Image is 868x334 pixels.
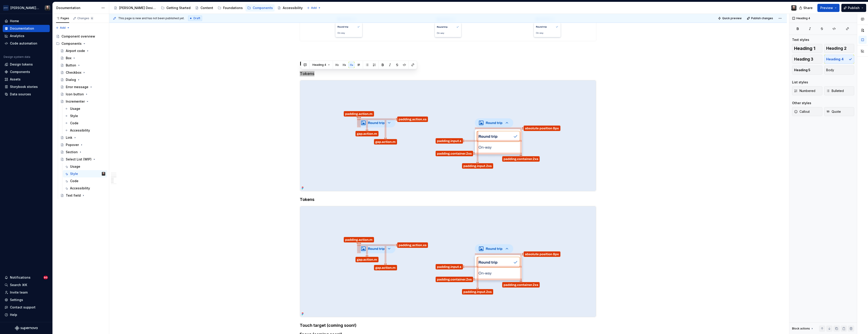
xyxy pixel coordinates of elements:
div: Section [66,150,78,154]
a: Accessibility [63,127,107,134]
a: Incrementer [59,98,107,105]
div: Data sources [10,92,31,96]
a: Analytics [3,32,50,40]
button: Numbered [792,86,822,95]
div: Search ⌘K [10,283,27,287]
div: Popover [66,143,79,147]
button: Preview [817,4,840,12]
div: Incrementer [66,99,85,104]
a: Design tokens [3,61,50,68]
a: StyleTeunis Vorsteveld [63,170,107,177]
span: 90 [43,276,48,279]
button: Body [824,66,854,75]
button: Heading 5 [792,66,822,75]
a: Text field [59,192,107,199]
div: [PERSON_NAME] Airlines [10,6,39,10]
span: Heading 3 [794,57,813,61]
div: Getting Started [166,6,191,10]
a: Style [63,112,107,120]
div: Changes [77,16,94,20]
div: Other styles [792,101,811,105]
div: Foundations [223,6,243,10]
div: Home [10,19,19,23]
img: d3d0a75b-fb80-48a1-af23-6551f855d14c.png [300,206,596,317]
button: Publish [841,4,866,12]
div: Accessibility [70,128,90,133]
div: Usage [70,164,80,169]
span: Heading 5 [794,68,810,72]
h2: Layout [300,60,596,67]
a: Invite team [3,289,50,296]
span: Quick preview [722,16,742,20]
div: Design system data [4,55,30,59]
svg: Supernova Logo [15,326,38,330]
div: Usage [70,106,80,111]
div: Code [70,179,78,183]
h4: Tokens [300,197,596,202]
h4: Tokens [300,71,596,76]
div: Components [61,41,82,46]
div: Box [66,56,71,60]
div: Invite team [10,290,28,295]
span: Draft [193,16,200,20]
div: Analytics [10,34,24,38]
button: Heading 3 [792,55,822,64]
div: Accessibility [283,6,303,10]
button: Heading 1 [792,44,822,53]
div: Button [66,63,76,68]
div: Components [253,6,273,10]
div: Documentation [56,6,99,10]
a: Code automation [3,40,50,47]
span: Numbered [794,89,815,93]
img: d3d0a75b-fb80-48a1-af23-6551f855d14c.png [300,80,596,191]
button: Heading 2 [824,44,854,53]
a: Code [63,177,107,185]
div: Help [10,313,17,317]
div: Code automation [10,41,37,46]
a: Error message [59,83,107,91]
button: Help [3,311,50,318]
div: Airport code [66,49,85,53]
a: Link [59,134,107,141]
a: Dialog [59,76,107,83]
span: Add [311,6,317,10]
div: Text field [66,193,81,198]
div: Text styles [792,38,809,42]
div: Documentation [10,26,34,31]
div: Style [70,114,78,118]
a: Home [3,17,50,25]
span: Publish changes [751,16,773,20]
button: Quick preview [717,15,744,21]
a: [PERSON_NAME] Design [112,4,158,12]
div: Dialog [66,78,76,82]
a: Section [59,148,107,156]
a: Components [3,68,50,75]
button: Search ⌘K [3,281,50,289]
h4: Touch target (coming soon!) [300,323,596,328]
a: Documentation [3,25,50,32]
a: Usage [63,105,107,112]
a: Foundations [216,4,245,12]
button: Callout [792,107,822,116]
div: Components [10,70,30,74]
div: Code [70,121,78,125]
div: Design tokens [10,62,33,67]
div: Page tree [54,33,107,199]
a: Icon button [59,91,107,98]
a: Components [245,4,275,12]
button: Contact support [3,304,50,311]
div: Link [66,135,72,140]
span: Bulleted [826,89,844,93]
a: Accessibility [63,185,107,192]
a: Getting Started [159,4,192,12]
button: [PERSON_NAME] AirlinesTeunis Vorsteveld [1,3,52,13]
a: Box [59,54,107,62]
div: Error message [66,85,88,89]
img: Teunis Vorsteveld [45,5,50,11]
div: Component overview [61,34,95,39]
a: Popover [59,141,107,148]
span: 6 [90,16,94,20]
button: Notifications90 [3,274,50,281]
span: Heading 4 [312,63,326,67]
